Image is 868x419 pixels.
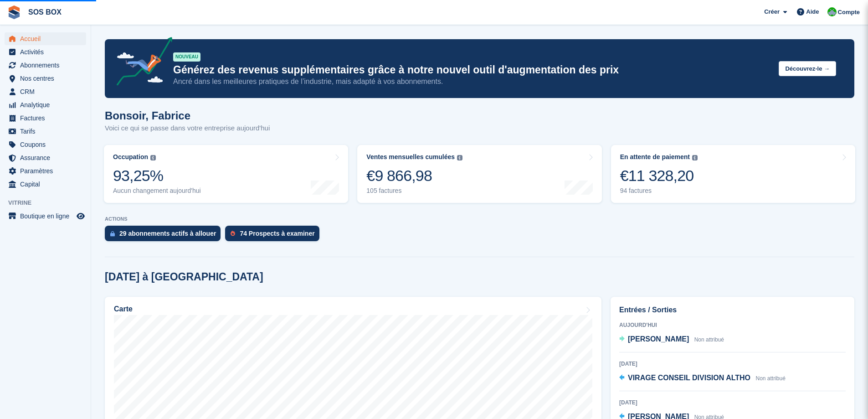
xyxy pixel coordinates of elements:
p: Voici ce qui se passe dans votre entreprise aujourd'hui [105,123,270,134]
span: Boutique en ligne [20,210,75,222]
span: Factures [20,112,75,124]
p: ACTIONS [105,216,854,222]
button: Découvrez-le → [779,61,836,76]
img: prospect-51fa495bee0391a8d652442698ab0144808aea92771e9ea1ae160a38d050c398.svg [231,231,235,236]
div: 94 factures [620,187,698,195]
a: menu [5,138,86,151]
a: menu [5,32,86,45]
h2: Carte [114,305,133,313]
span: Coupons [20,138,75,151]
img: stora-icon-8386f47178a22dfd0bd8f6a31ec36ba5ce8667c1dd55bd0f319d3a0aa187defe.svg [7,5,21,19]
span: Abonnements [20,59,75,72]
span: Accueil [20,32,75,45]
img: icon-info-grey-7440780725fd019a000dd9b08b2336e03edf1995a4989e88bcd33f0948082b44.svg [457,155,462,160]
div: €11 328,20 [620,166,698,185]
img: Fabrice [827,7,837,16]
p: Générez des revenus supplémentaires grâce à notre nouvel outil d'augmentation des prix [173,63,771,77]
span: CRM [20,85,75,98]
a: menu [5,165,86,177]
span: Aide [806,7,819,16]
div: 29 abonnements actifs à allouer [119,230,216,237]
h2: [DATE] à [GEOGRAPHIC_DATA] [105,271,263,283]
a: menu [5,178,86,191]
div: Occupation [113,153,148,161]
a: menu [5,98,86,111]
span: VIRAGE CONSEIL DIVISION ALTHO [628,374,750,382]
img: price-adjustments-announcement-icon-8257ccfd72463d97f412b2fc003d46551f7dbcb40ab6d574587a9cd5c0d94... [109,37,173,89]
a: SOS BOX [25,5,65,20]
a: En attente de paiement €11 328,20 94 factures [611,145,855,203]
a: menu [5,112,86,124]
div: Aucun changement aujourd'hui [113,187,201,195]
div: [DATE] [619,360,846,368]
h2: Entrées / Sorties [619,305,846,316]
span: Capital [20,178,75,191]
span: Analytique [20,98,75,111]
div: Aujourd'hui [619,321,846,329]
span: Compte [838,8,860,17]
span: Non attribué [694,336,724,343]
div: En attente de paiement [620,153,690,161]
span: Non attribué [756,375,786,382]
span: Activités [20,46,75,58]
a: Occupation 93,25% Aucun changement aujourd'hui [104,145,348,203]
a: menu [5,46,86,58]
a: menu [5,59,86,72]
img: icon-info-grey-7440780725fd019a000dd9b08b2336e03edf1995a4989e88bcd33f0948082b44.svg [150,155,156,160]
img: icon-info-grey-7440780725fd019a000dd9b08b2336e03edf1995a4989e88bcd33f0948082b44.svg [692,155,698,160]
a: menu [5,151,86,164]
h1: Bonsoir, Fabrice [105,109,270,122]
div: [DATE] [619,398,846,407]
a: 29 abonnements actifs à allouer [105,226,225,246]
span: Tarifs [20,125,75,138]
a: menu [5,210,86,222]
span: Nos centres [20,72,75,85]
a: VIRAGE CONSEIL DIVISION ALTHO Non attribué [619,372,786,384]
p: Ancré dans les meilleures pratiques de l’industrie, mais adapté à vos abonnements. [173,77,771,87]
div: 105 factures [366,187,462,195]
span: Vitrine [8,198,91,207]
div: NOUVEAU [173,52,200,62]
a: [PERSON_NAME] Non attribué [619,334,724,346]
div: 93,25% [113,166,201,185]
a: menu [5,85,86,98]
div: €9 866,98 [366,166,462,185]
a: menu [5,72,86,85]
span: Paramètres [20,165,75,177]
img: active_subscription_to_allocate_icon-d502201f5373d7db506a760aba3b589e785aa758c864c3986d89f69b8ff3... [110,231,115,237]
a: Ventes mensuelles cumulées €9 866,98 105 factures [357,145,601,203]
div: Ventes mensuelles cumulées [366,153,455,161]
span: Créer [764,7,780,16]
span: Assurance [20,151,75,164]
div: 74 Prospects à examiner [240,230,314,237]
span: [PERSON_NAME] [628,335,689,343]
a: menu [5,125,86,138]
a: Boutique d'aperçu [75,211,86,222]
a: 74 Prospects à examiner [225,226,324,246]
